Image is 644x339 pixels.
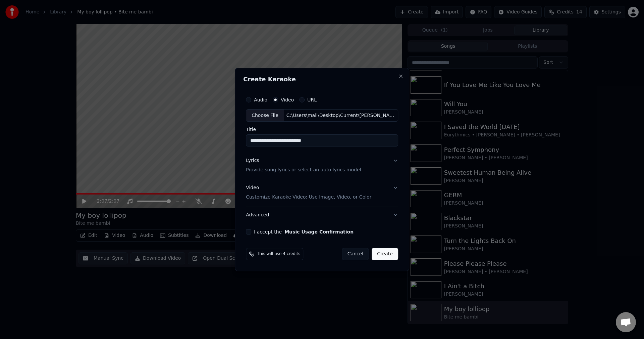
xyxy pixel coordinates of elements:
[257,251,300,257] span: This will use 4 credits
[246,127,398,132] label: Title
[284,229,354,234] button: I accept the
[372,248,398,260] button: Create
[307,97,317,102] label: URL
[254,229,354,234] label: I accept the
[246,152,398,179] button: LyricsProvide song lyrics or select an auto lyrics model
[243,76,401,82] h2: Create Karaoke
[246,167,361,174] p: Provide song lyrics or select an auto lyrics model
[342,248,369,260] button: Cancel
[246,179,398,206] button: VideoCustomize Karaoke Video: Use Image, Video, or Color
[246,194,371,201] p: Customize Karaoke Video: Use Image, Video, or Color
[246,185,371,201] div: Video
[284,112,398,119] div: C:\Users\mail\Desktop\Current\[PERSON_NAME]- Chardonnay [1].MP4
[254,97,267,102] label: Audio
[281,97,294,102] label: Video
[246,158,259,164] div: Lyrics
[246,110,284,122] div: Choose File
[246,206,398,224] button: Advanced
